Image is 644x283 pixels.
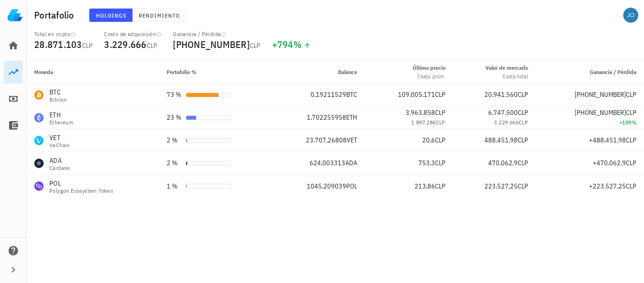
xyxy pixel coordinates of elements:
[167,90,182,100] div: 73 %
[413,64,445,72] div: Último precio
[49,120,73,125] div: Ethereum
[49,179,113,188] div: POL
[34,68,53,75] span: Moneda
[8,8,23,23] img: LedgiFi
[488,108,518,117] span: 6.747.500
[34,181,44,191] div: POL-icon
[173,38,250,51] span: [PHONE_NUMBER]
[518,182,528,190] span: CLP
[484,90,518,99] span: 20.941.560
[436,119,445,126] span: CLP
[623,8,638,23] div: avatar
[347,136,357,144] span: VET
[82,41,93,50] span: CLP
[89,9,133,22] button: Holdings
[311,90,346,99] span: 0,19211529
[34,38,82,51] span: 28.871.103
[485,72,528,81] div: Costo total
[49,133,70,142] div: VET
[519,119,528,126] span: CLP
[167,158,182,168] div: 2 %
[34,136,44,145] div: VET-icon
[338,68,357,75] span: Balance
[589,136,626,144] span: +488.451,98
[306,136,347,144] span: 23.707,26808
[589,182,626,190] span: +223.527,25
[494,119,519,126] span: 3.229.666
[250,41,261,50] span: CLP
[147,41,158,50] span: CLP
[484,182,518,190] span: 223.527,25
[49,142,70,148] div: VeChain
[138,12,180,19] span: Rendimiento
[49,188,113,194] div: Polygon Ecosystem Token
[435,90,445,99] span: CLP
[49,110,73,120] div: ETH
[422,136,435,144] span: 20,6
[173,30,260,38] div: Ganancia / Pérdida
[543,118,636,127] div: +109
[406,108,435,117] span: 3.963.858
[167,181,182,191] div: 1 %
[590,68,636,75] span: Ganancia / Pérdida
[307,182,346,190] span: 1045,209039
[34,30,93,38] div: Total en cripto
[411,119,436,126] span: 1.897.286
[536,61,644,84] th: Ganancia / Pérdida: Sin ordenar. Pulse para ordenar de forma ascendente.
[398,90,435,99] span: 109.005.171
[418,159,435,167] span: 753,3
[159,61,271,84] th: Portafolio %: Sin ordenar. Pulse para ordenar de forma ascendente.
[34,113,44,123] div: ETH-icon
[488,159,518,167] span: 470.062,9
[518,136,528,144] span: CLP
[310,159,345,167] span: 624,003313
[271,61,365,84] th: Balance: Sin ordenar. Pulse para ordenar de forma ascendente.
[518,108,528,117] span: CLP
[34,8,78,23] h1: Portafolio
[345,159,357,167] span: ADA
[34,159,44,168] div: ADA-icon
[575,108,626,117] span: [PHONE_NUMBER]
[49,156,70,165] div: ADA
[49,165,70,171] div: Cardano
[435,136,445,144] span: CLP
[346,113,357,122] span: ETH
[272,40,312,49] div: +794
[49,97,67,103] div: Bitcoin
[49,87,67,97] div: BTC
[626,182,636,190] span: CLP
[435,182,445,190] span: CLP
[167,135,182,145] div: 2 %
[95,12,127,19] span: Holdings
[167,68,197,75] span: Portafolio %
[626,136,636,144] span: CLP
[626,108,636,117] span: CLP
[413,72,445,81] div: Costo prom.
[632,119,636,126] span: %
[626,159,636,167] span: CLP
[133,9,186,22] button: Rendimiento
[167,113,182,123] div: 23 %
[415,182,435,190] span: 213,86
[294,38,302,51] span: %
[575,90,626,99] span: [PHONE_NUMBER]
[593,159,626,167] span: +470.062,9
[518,159,528,167] span: CLP
[27,61,159,84] th: Moneda
[435,159,445,167] span: CLP
[346,90,357,99] span: BTC
[104,38,146,51] span: 3.229.666
[484,136,518,144] span: 488.451,98
[346,182,357,190] span: POL
[34,90,44,100] div: BTC-icon
[104,30,161,38] div: Costo de adquisición
[518,90,528,99] span: CLP
[435,108,445,117] span: CLP
[626,90,636,99] span: CLP
[485,64,528,72] div: Valor de mercado
[307,113,346,122] span: 1,702255958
